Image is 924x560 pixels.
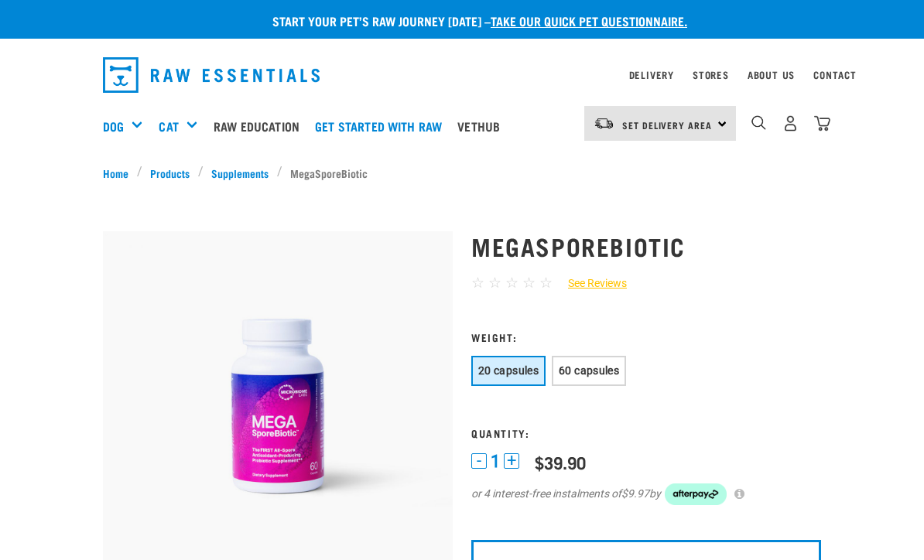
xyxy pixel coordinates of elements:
span: Set Delivery Area [622,122,712,128]
a: Stores [693,72,729,77]
button: 60 capsules [552,356,626,386]
span: ☆ [471,274,484,292]
span: 20 capsules [478,364,539,377]
button: + [504,453,519,469]
span: 1 [491,453,500,470]
a: Dog [103,117,124,135]
span: ☆ [505,274,518,292]
a: Home [103,165,137,181]
span: ☆ [522,274,536,292]
div: $39.90 [535,452,586,472]
nav: breadcrumbs [103,165,821,181]
a: Supplements [204,165,277,181]
a: Products [142,165,198,181]
button: 20 capsules [471,356,546,386]
a: Delivery [629,72,674,77]
span: ☆ [488,274,501,292]
h1: MegaSporeBiotic [471,232,821,260]
a: See Reviews [553,275,627,292]
img: user.png [782,115,799,131]
span: ☆ [539,274,553,292]
img: Afterpay [665,483,727,505]
a: Cat [159,117,178,135]
nav: dropdown navigation [91,51,833,99]
img: home-icon@2x.png [814,115,830,131]
img: home-icon-1@2x.png [751,115,766,130]
a: Vethub [453,95,512,157]
h3: Weight: [471,331,821,343]
h3: Quantity: [471,427,821,439]
a: Contact [813,72,857,77]
div: or 4 interest-free instalments of by [471,483,821,505]
img: Raw Essentials Logo [103,57,320,93]
a: About Us [748,72,795,77]
img: van-moving.png [594,117,614,131]
a: Get started with Raw [311,95,453,157]
span: 60 capsules [559,364,619,377]
button: - [471,453,487,469]
a: Raw Education [210,95,311,157]
span: $9.97 [621,486,649,502]
a: take our quick pet questionnaire. [491,17,687,24]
